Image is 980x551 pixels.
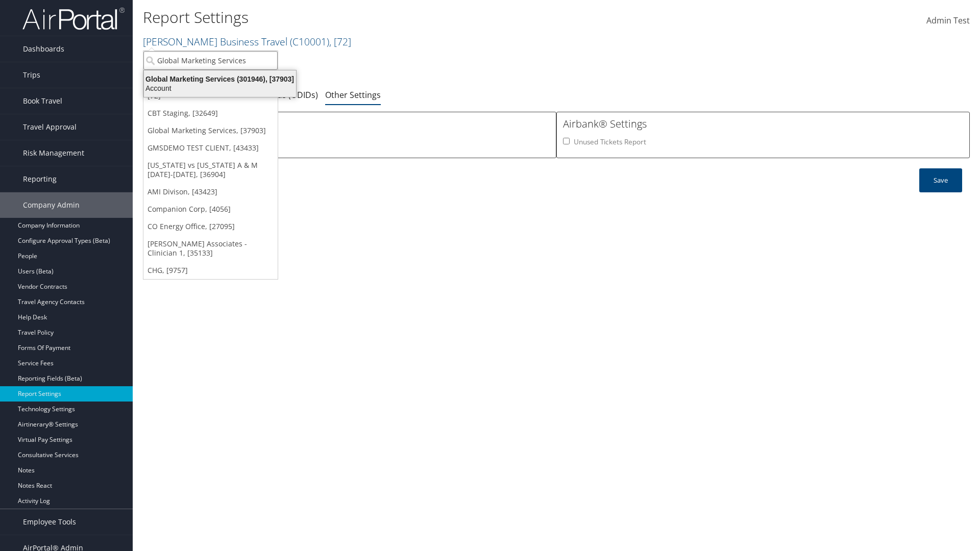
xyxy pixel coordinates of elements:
h3: Airbank® Settings [563,117,963,131]
a: [PERSON_NAME] Associates - Clinician 1, [35133] [143,235,278,262]
h3: Savings Tracker Settings [150,117,550,131]
h1: Report Settings [143,7,694,28]
span: Trips [23,62,40,88]
span: ( C10001 ) [290,35,329,48]
a: Other Settings [325,89,381,101]
a: Companion Corp, [4056] [143,201,278,218]
a: GMSDEMO TEST CLIENT, [43433] [143,139,278,157]
a: [PERSON_NAME] Business Travel [143,35,351,48]
a: AMI Divison, [43423] [143,183,278,201]
a: Global Marketing Services, [37903] [143,122,278,139]
span: Employee Tools [23,509,76,535]
a: CBT Staging, [32649] [143,105,278,122]
a: Admin Test [926,5,970,37]
button: Save [919,168,962,192]
span: Admin Test [926,15,970,26]
span: Travel Approval [23,114,77,140]
span: Book Travel [23,88,62,114]
img: airportal-logo.png [22,7,125,31]
span: , [ 72 ] [329,35,351,48]
a: CO Energy Office, [27095] [143,218,278,235]
span: Dashboards [23,36,64,62]
span: Reporting [23,166,57,192]
span: Company Admin [23,192,80,218]
input: Search Accounts [143,51,278,70]
div: Global Marketing Services (301946), [37903] [138,74,302,84]
div: Account [138,84,302,93]
label: Unused Tickets Report [574,137,646,147]
span: Risk Management [23,140,84,166]
a: [US_STATE] vs [US_STATE] A & M [DATE]-[DATE], [36904] [143,157,278,183]
a: CHG, [9757] [143,262,278,279]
